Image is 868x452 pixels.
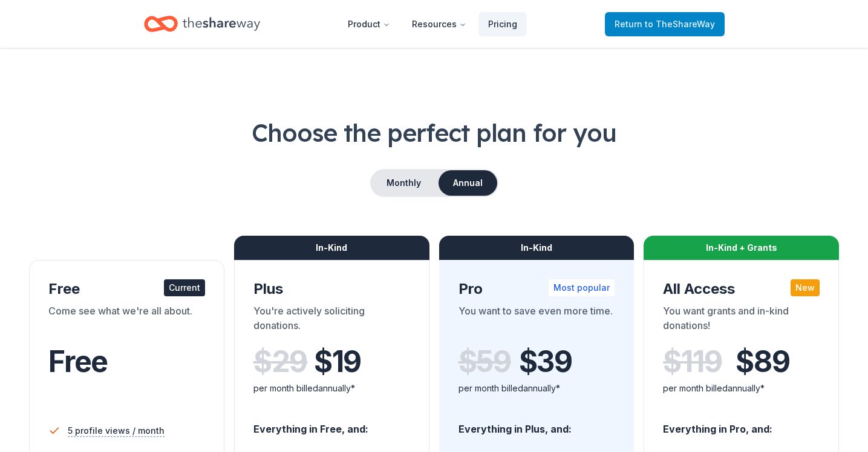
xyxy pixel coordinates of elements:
div: Everything in Plus, and: [458,411,615,437]
div: Free [48,279,205,299]
span: 5 profile views / month [68,424,165,438]
div: Everything in Pro, and: [663,411,820,437]
div: Plus [253,279,410,299]
div: Most popular [549,279,615,296]
div: You want to save even more time. [458,304,615,337]
span: $ 89 [736,345,789,379]
a: Returnto TheShareWay [605,12,725,36]
nav: Main [338,10,527,38]
div: Come see what we're all about. [48,304,205,337]
div: In-Kind [439,236,635,260]
span: $ 19 [314,345,361,379]
div: In-Kind + Grants [644,236,839,260]
div: per month billed annually* [663,381,820,396]
div: per month billed annually* [253,381,410,396]
div: In-Kind [234,236,429,260]
div: per month billed annually* [458,381,615,396]
div: Everything in Free, and: [253,411,410,437]
span: $ 39 [519,345,572,379]
div: New [791,279,820,296]
button: Resources [402,12,476,36]
span: Free [48,344,108,379]
button: Monthly [371,170,436,196]
div: You want grants and in-kind donations! [663,304,820,337]
button: Product [338,12,400,36]
span: to TheShareWay [645,19,715,29]
h1: Choose the perfect plan for you [29,116,839,150]
div: Current [164,279,205,296]
div: All Access [663,279,820,299]
div: Pro [458,279,615,299]
span: Return [615,17,715,32]
a: Pricing [478,12,527,36]
a: Home [144,10,260,38]
div: You're actively soliciting donations. [253,304,410,337]
button: Annual [439,170,497,196]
